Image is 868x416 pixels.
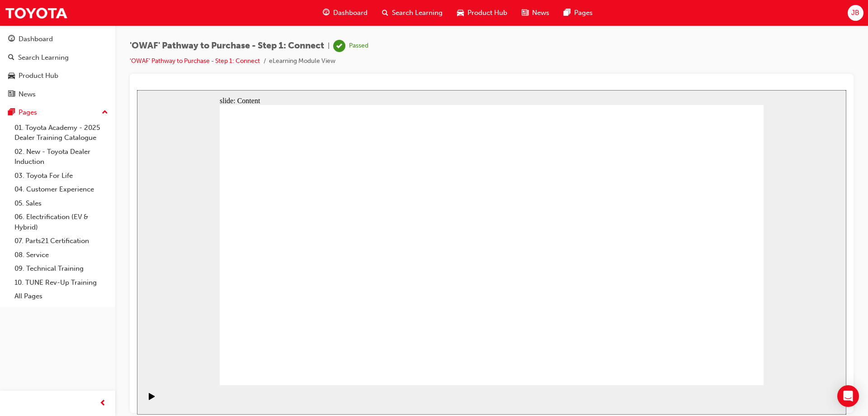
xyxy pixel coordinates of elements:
a: 07. Parts21 Certification [11,234,112,248]
li: eLearning Module View [269,56,335,67]
span: learningRecordVerb_PASS-icon [333,40,345,52]
button: DashboardSearch LearningProduct HubNews [4,29,112,104]
a: 09. Technical Training [11,262,112,276]
a: 10. TUNE Rev-Up Training [11,276,112,290]
span: prev-icon [99,398,106,409]
span: car-icon [457,7,464,19]
div: News [19,89,36,100]
button: Pages [4,104,112,121]
a: 04. Customer Experience [11,182,112,196]
a: 03. Toyota For Life [11,169,112,183]
a: Search Learning [4,49,112,66]
a: news-iconNews [514,4,557,22]
span: News [532,8,549,18]
a: search-iconSearch Learning [375,4,450,22]
span: guage-icon [8,35,15,43]
a: 01. Toyota Academy - 2025 Dealer Training Catalogue [11,121,112,145]
a: Dashboard [4,31,112,48]
a: 'OWAF' Pathway to Purchase - Step 1: Connect [130,57,260,65]
a: pages-iconPages [557,4,600,22]
span: guage-icon [323,7,330,19]
div: playback controls [5,295,20,325]
span: Pages [574,8,593,18]
a: guage-iconDashboard [316,4,375,22]
button: JB [848,5,863,21]
span: up-icon [102,107,108,119]
div: Dashboard [19,34,53,44]
button: Play (Ctrl+Alt+P) [5,302,20,318]
a: All Pages [11,289,112,303]
a: News [4,86,112,103]
a: 05. Sales [11,196,112,210]
span: pages-icon [8,109,15,117]
span: news-icon [522,7,528,19]
div: Open Intercom Messenger [837,385,859,407]
span: search-icon [8,54,14,62]
div: Passed [349,42,368,50]
span: JB [851,8,859,18]
span: | [328,41,330,51]
span: search-icon [382,7,388,19]
span: Search Learning [392,8,443,18]
div: Search Learning [18,53,69,63]
span: Product Hub [467,8,507,18]
img: Trak [5,3,68,23]
a: Product Hub [4,67,112,84]
span: Dashboard [333,8,368,18]
div: Product Hub [19,71,58,81]
span: car-icon [8,72,15,80]
span: news-icon [8,91,15,99]
a: 02. New - Toyota Dealer Induction [11,145,112,169]
a: 06. Electrification (EV & Hybrid) [11,210,112,234]
div: Pages [19,107,37,118]
a: 08. Service [11,248,112,262]
a: car-iconProduct Hub [450,4,514,22]
span: 'OWAF' Pathway to Purchase - Step 1: Connect [130,41,324,51]
span: pages-icon [564,7,571,19]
